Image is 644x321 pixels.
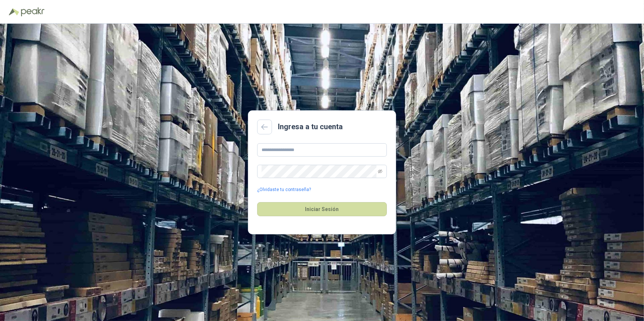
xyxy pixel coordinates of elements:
button: Iniciar Sesión [257,202,387,216]
span: eye-invisible [378,169,382,174]
a: ¿Olvidaste tu contraseña? [257,186,311,193]
h2: Ingresa a tu cuenta [278,121,343,133]
img: Peakr [21,7,44,16]
img: Logo [9,8,19,16]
